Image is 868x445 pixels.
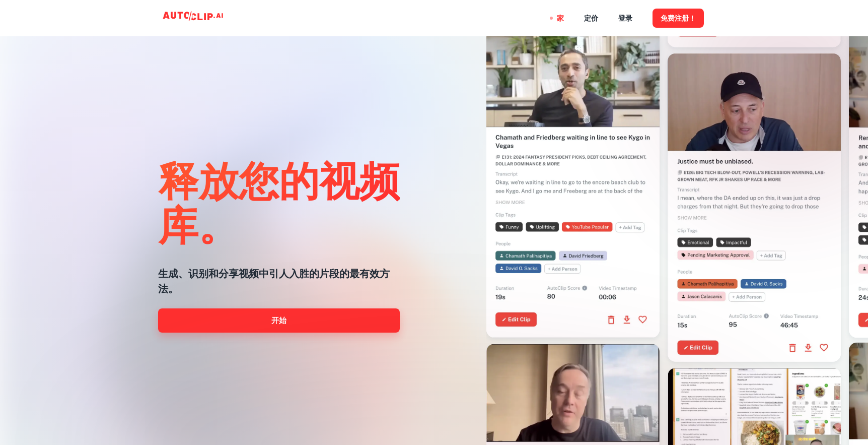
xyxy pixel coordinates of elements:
font: 定价 [584,15,598,23]
font: 生成、识别和分享视频中引人入胜的片段的最有效方法。 [158,268,390,295]
button: 免费注册！ [653,9,704,27]
font: 家 [557,15,564,23]
font: 登录 [618,15,632,23]
font: 开始 [271,316,286,325]
a: 开始 [158,308,400,333]
font: 释放您的视频库。 [158,155,400,248]
font: 免费注册！ [661,15,696,23]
